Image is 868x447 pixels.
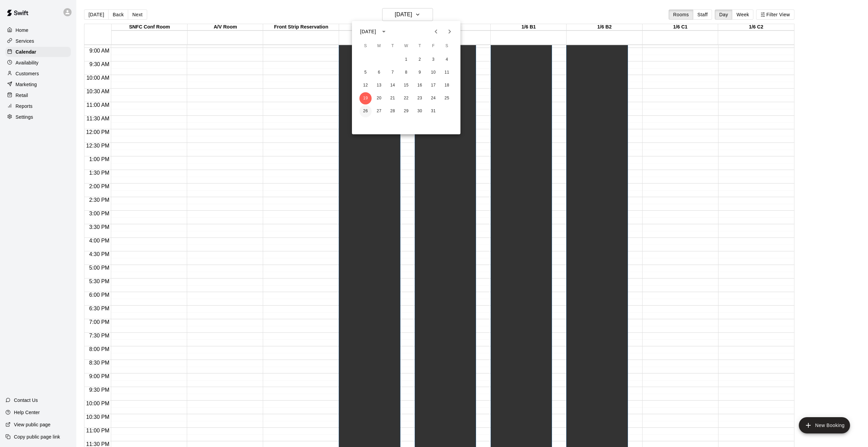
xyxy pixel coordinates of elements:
[441,66,453,79] button: 11
[414,39,426,53] span: Thursday
[414,79,426,92] button: 16
[387,39,399,53] span: Tuesday
[373,66,385,79] button: 6
[360,28,376,35] div: [DATE]
[441,79,453,92] button: 18
[427,39,439,53] span: Friday
[427,54,439,66] button: 3
[373,92,385,104] button: 20
[359,39,372,53] span: Sunday
[427,105,439,117] button: 31
[443,25,456,38] button: Next month
[400,39,412,53] span: Wednesday
[359,79,372,92] button: 12
[373,39,385,53] span: Monday
[414,92,426,104] button: 23
[427,79,439,92] button: 17
[400,66,412,79] button: 8
[414,66,426,79] button: 9
[441,39,453,53] span: Saturday
[400,92,412,104] button: 22
[359,105,372,117] button: 26
[373,79,385,92] button: 13
[400,54,412,66] button: 1
[414,54,426,66] button: 2
[427,92,439,104] button: 24
[378,26,390,37] button: calendar view is open, switch to year view
[387,105,399,117] button: 28
[387,66,399,79] button: 7
[387,92,399,104] button: 21
[373,105,385,117] button: 27
[359,92,372,104] button: 19
[441,92,453,104] button: 25
[429,25,443,38] button: Previous month
[414,105,426,117] button: 30
[387,79,399,92] button: 14
[400,105,412,117] button: 29
[441,54,453,66] button: 4
[359,66,372,79] button: 5
[427,66,439,79] button: 10
[400,79,412,92] button: 15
